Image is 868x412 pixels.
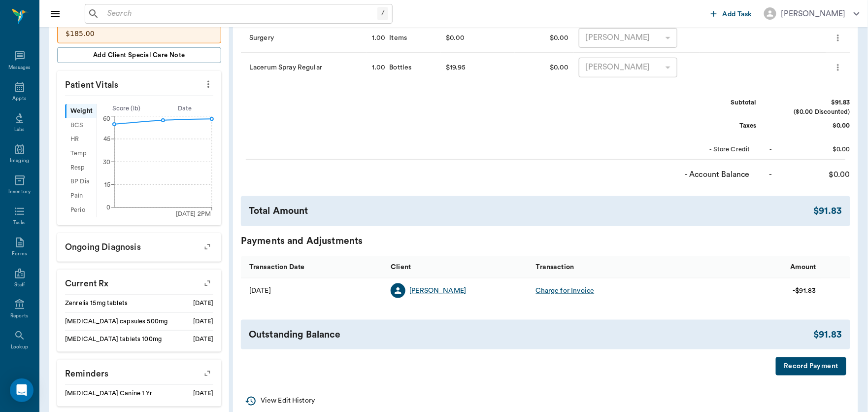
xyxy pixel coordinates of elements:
div: Bottles [386,63,412,72]
div: Lacerum Spray Regular [241,53,367,82]
button: Add client Special Care Note [57,47,221,63]
p: Patient Vitals [57,71,221,96]
div: Staff [14,281,25,289]
div: Labs [14,126,25,134]
span: Add client Special Care Note [93,50,185,61]
div: - Store Credit [676,145,750,154]
div: [DATE] [193,317,213,326]
div: $91.83 [813,204,842,218]
div: Outstanding Balance [249,328,813,342]
div: [DATE] [193,299,213,308]
div: $0.00 [446,31,465,45]
div: Appts [12,95,26,103]
p: Current Rx [57,270,221,294]
div: - [769,169,772,180]
div: $91.83 [813,328,842,342]
div: Total Amount [249,204,813,218]
div: [PERSON_NAME] [781,8,846,20]
button: more [831,59,845,76]
div: [PERSON_NAME] [579,28,677,48]
p: View Edit History [261,396,315,406]
button: Add Task [707,4,756,23]
button: Close drawer [45,4,65,24]
tspan: 60 [103,116,110,122]
input: Search [103,7,377,21]
div: Forms [12,250,27,258]
div: / [377,7,388,20]
div: 08/20/25 [249,286,271,296]
tspan: 45 [103,136,110,142]
div: $91.83 [776,98,850,107]
div: $0.00 [776,121,850,131]
div: $0.00 [776,169,850,180]
div: Transaction [536,253,574,281]
button: [PERSON_NAME] [756,4,868,23]
div: - Account Balance [676,169,750,180]
div: [MEDICAL_DATA] capsules 500mg [65,317,167,326]
div: $0.00 [776,145,850,154]
div: Perio [65,203,97,217]
div: - [770,145,772,154]
p: Reminders [57,360,221,384]
div: Messages [8,64,31,71]
div: Taxes [683,121,757,131]
div: Temp [65,146,97,161]
div: Zenrelia 15mg tablets [65,299,128,308]
div: Client [386,256,531,278]
button: more [831,30,845,46]
div: Amount [676,256,821,278]
div: BP Dia [65,175,97,189]
div: Weight [65,104,97,118]
div: Payments and Adjustments [241,234,850,248]
tspan: 15 [104,182,110,188]
div: $0.00 [515,53,574,82]
div: Surgery [241,23,367,53]
p: sx quote for spot on butt 7/2//25 $185.00 [66,18,213,39]
tspan: 30 [103,159,110,165]
tspan: 0 [106,205,110,210]
div: Date [156,104,214,113]
div: Lookup [11,343,28,351]
div: [MEDICAL_DATA] Canine 1 Yr [65,389,152,398]
div: 1.00 [372,63,386,72]
button: more [200,76,216,93]
a: [PERSON_NAME] [409,286,466,296]
tspan: [DATE] 2PM [176,211,211,217]
div: Imaging [10,157,29,165]
div: Transaction Date [249,253,304,281]
div: Tasks [13,219,26,227]
div: [PERSON_NAME] [579,58,677,77]
div: [MEDICAL_DATA] tablets 100mg [65,335,162,344]
div: BCS [65,118,97,133]
div: Reports [10,312,29,320]
div: Inventory [8,188,31,196]
div: Open Intercom Messenger [10,378,33,402]
div: [DATE] [193,389,213,398]
button: Record Payment [776,357,846,376]
div: HR [65,133,97,147]
div: [DATE] [193,335,213,344]
div: Pain [65,189,97,203]
div: Amount [791,253,816,281]
div: ($0.00 Discounted) [776,107,850,117]
div: Score ( lb ) [97,104,156,113]
div: $19.95 [446,60,466,75]
div: Transaction Date [241,256,386,278]
div: 1.00 [372,33,386,43]
div: Transaction [531,256,676,278]
div: $0.00 [515,23,574,53]
div: Resp [65,161,97,175]
div: -$91.83 [793,286,816,296]
p: Ongoing diagnosis [57,233,221,258]
div: Subtotal [683,98,757,107]
div: Charge for Invoice [536,286,595,296]
div: Client [391,253,411,281]
div: Items [386,33,407,43]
